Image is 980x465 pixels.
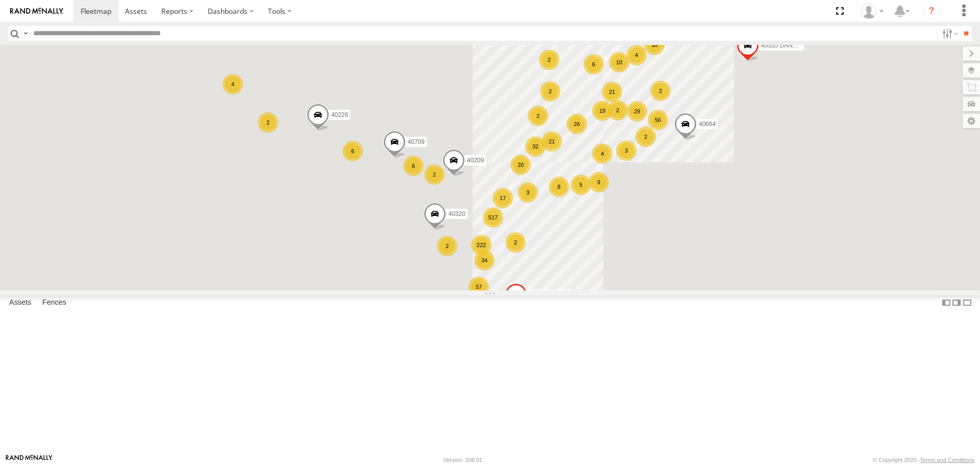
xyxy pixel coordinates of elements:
[699,121,716,128] span: 40664
[962,296,972,310] label: Hide Summary Table
[542,131,562,152] div: 21
[444,457,482,463] div: Version: 308.01
[938,26,960,41] label: Search Filter Options
[10,8,63,15] img: rand-logo.svg
[920,457,974,463] a: Terms and Conditions
[493,188,513,208] div: 17
[857,4,887,19] div: Aurora Salinas
[963,114,980,128] label: Map Settings
[923,3,940,19] i: ?
[873,457,974,463] div: © Copyright 2025 -
[589,172,609,192] div: 9
[37,296,71,310] label: Fences
[342,141,363,161] div: 6
[592,143,612,164] div: 4
[648,110,668,130] div: 56
[644,35,665,55] div: 18
[4,296,36,310] label: Assets
[635,127,656,147] div: 2
[941,296,951,310] label: Dock Summary Table to the Left
[571,175,591,195] div: 5
[616,140,636,161] div: 3
[592,101,612,121] div: 19
[549,177,569,197] div: 8
[539,50,559,70] div: 2
[602,82,622,102] div: 21
[483,207,503,228] div: 517
[437,236,457,256] div: 2
[567,114,587,134] div: 26
[331,112,348,119] span: 40226
[627,101,647,121] div: 29
[761,42,806,50] span: 40335 DAÑADO
[471,235,492,255] div: 222
[403,156,424,176] div: 6
[528,106,548,126] div: 2
[609,52,629,72] div: 10
[448,211,465,218] span: 40320
[6,455,53,465] a: Visit our Website
[223,74,243,94] div: 4
[518,182,538,203] div: 3
[583,54,604,75] div: 6
[951,296,962,310] label: Dock Summary Table to the Right
[474,250,495,271] div: 34
[510,155,531,175] div: 20
[21,26,30,41] label: Search Query
[505,232,526,253] div: 2
[258,112,278,133] div: 2
[424,164,445,185] div: 2
[540,81,560,102] div: 2
[408,139,425,146] span: 40709
[525,136,546,157] div: 32
[467,157,484,164] span: 40209
[469,277,489,297] div: 57
[650,81,671,101] div: 2
[626,45,647,65] div: 4
[607,100,628,120] div: 2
